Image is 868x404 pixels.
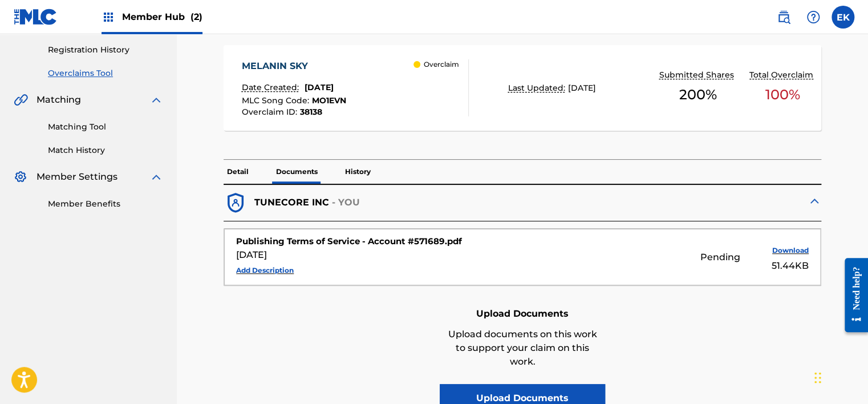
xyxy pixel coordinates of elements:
p: TUNECORE INC [254,196,329,209]
span: (2) [190,11,202,22]
img: MLC Logo [14,9,58,25]
a: Match History [48,144,163,156]
span: [DATE] [305,82,334,92]
img: expand [149,170,163,184]
a: Member Benefits [48,198,163,210]
p: Last Updated: [508,82,567,94]
img: Matching [14,93,28,107]
img: Top Rightsholders [102,10,115,24]
img: expand [149,93,163,107]
p: - YOU [332,196,360,209]
p: Submitted Shares [659,69,736,81]
button: Add Description [236,262,294,279]
p: Date Created: [242,82,302,94]
p: Detail [224,160,252,184]
span: 200 % [679,84,716,105]
img: Member Settings [14,170,27,184]
span: [DATE] [567,83,595,93]
div: Drag [814,361,821,395]
iframe: Chat Widget [811,349,868,404]
h6: Upload Documents [443,307,602,321]
span: MLC Song Code : [242,95,312,106]
span: Member Hub [122,10,202,23]
img: search [777,10,790,24]
span: Member Settings [36,170,117,184]
span: 38138 [300,107,322,117]
div: Pending [700,251,740,264]
img: expand-cell-toggle [808,194,821,208]
img: help [806,10,820,24]
span: Matching [36,93,81,107]
a: Overclaims Tool [48,67,163,79]
a: Registration History [48,44,163,56]
p: Overclaim [424,59,459,70]
div: Publishing Terms of Service - Account #571689.pdf [236,235,520,248]
img: dfb38c8551f6dcc1ac04.svg [224,191,248,215]
button: Download [752,242,809,259]
div: 51.44KB [752,259,809,273]
span: 100 % [765,84,800,105]
span: Overclaim ID : [242,107,300,117]
p: Total Overclaim [749,69,816,81]
p: Upload documents on this work to support your claim on this work. [443,328,602,369]
a: Matching Tool [48,121,163,133]
span: MO1EVN [312,95,346,106]
p: History [342,160,374,184]
div: [DATE] [236,248,520,262]
iframe: Resource Center [836,249,868,341]
a: Public Search [772,6,795,29]
div: User Menu [832,6,854,29]
p: Documents [273,160,321,184]
a: MELANIN SKYDate Created:[DATE]MLC Song Code:MO1EVNOverclaim ID:38138 OverclaimLast Updated:[DATE]... [224,45,821,131]
div: Help [802,6,825,29]
div: MELANIN SKY [242,59,346,73]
